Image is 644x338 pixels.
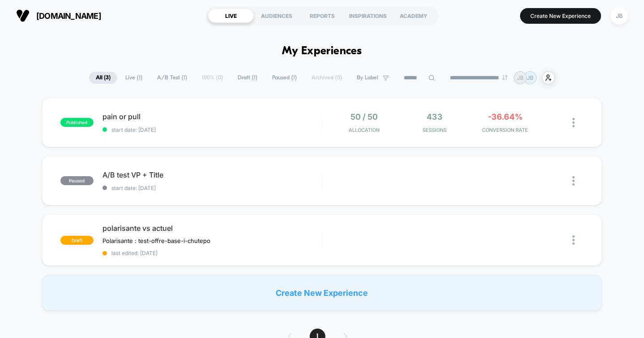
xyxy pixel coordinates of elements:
[102,185,322,191] span: start date: [DATE]
[102,126,322,133] span: start date: [DATE]
[572,176,575,186] img: close
[357,74,378,81] span: By Label
[102,224,322,233] span: polarisante vs actuel
[299,9,345,23] div: REPORTS
[502,75,508,80] img: end
[517,74,524,81] p: JB
[610,7,628,25] div: JB
[102,112,322,121] span: pain or pull
[89,72,117,84] span: All ( 3 )
[345,9,391,23] div: INSPIRATIONS
[102,237,210,244] span: Polarisante : test-offre-base-i-chutepo
[265,72,303,84] span: Paused ( 1 )
[402,127,468,133] span: Sessions
[282,45,362,58] h1: My Experiences
[488,112,523,121] span: -36.64%
[572,235,575,245] img: close
[350,112,378,121] span: 50 / 50
[36,11,101,21] span: [DOMAIN_NAME]
[16,9,30,22] img: Visually logo
[527,74,533,81] p: JB
[60,176,94,185] span: paused
[520,8,601,24] button: Create New Experience
[208,9,254,23] div: LIVE
[102,170,322,179] span: A/B test VP + Title
[349,127,380,133] span: Allocation
[472,127,538,133] span: CONVERSION RATE
[150,72,194,84] span: A/B Test ( 1 )
[13,9,104,23] button: [DOMAIN_NAME]
[426,112,443,121] span: 433
[608,7,631,25] button: JB
[60,118,94,127] span: published
[391,9,436,23] div: ACADEMY
[42,275,602,311] div: Create New Experience
[102,250,322,256] span: last edited: [DATE]
[572,118,575,127] img: close
[119,72,149,84] span: Live ( 1 )
[60,236,94,245] span: draft
[231,72,264,84] span: Draft ( 1 )
[254,9,299,23] div: AUDIENCES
